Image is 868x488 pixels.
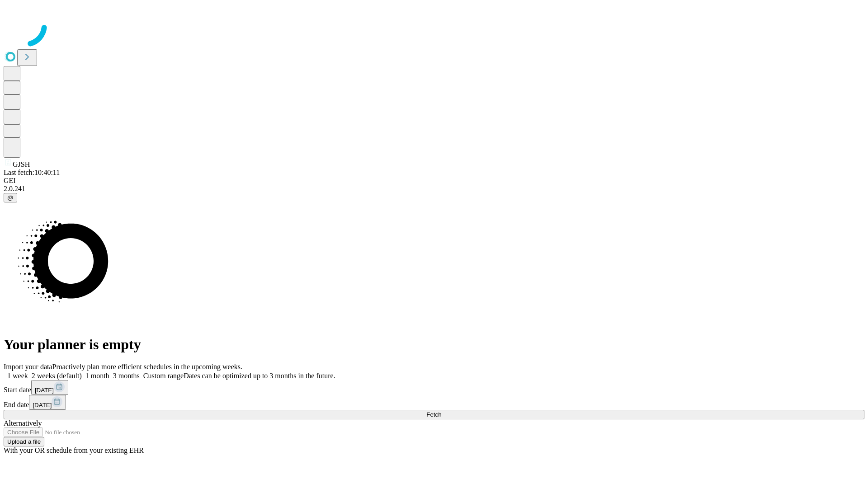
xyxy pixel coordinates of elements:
[4,380,864,395] div: Start date
[4,193,17,202] button: @
[113,372,140,380] span: 3 months
[4,410,864,419] button: Fetch
[7,194,14,201] span: @
[33,402,52,408] span: [DATE]
[184,372,335,380] span: Dates can be optimized up to 3 months in the future.
[29,395,66,410] button: [DATE]
[4,336,864,353] h1: Your planner is empty
[85,372,109,380] span: 1 month
[4,395,864,410] div: End date
[35,387,54,394] span: [DATE]
[4,437,44,446] button: Upload a file
[32,372,82,380] span: 2 weeks (default)
[4,177,864,185] div: GEI
[52,363,242,371] span: Proactively plan more efficient schedules in the upcoming weeks.
[4,419,42,427] span: Alternatively
[4,446,144,454] span: With your OR schedule from your existing EHR
[426,411,441,418] span: Fetch
[143,372,184,380] span: Custom range
[4,185,864,193] div: 2.0.241
[4,363,52,371] span: Import your data
[13,160,30,168] span: GJSH
[7,372,28,380] span: 1 week
[31,380,68,395] button: [DATE]
[4,169,60,176] span: Last fetch: 10:40:11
